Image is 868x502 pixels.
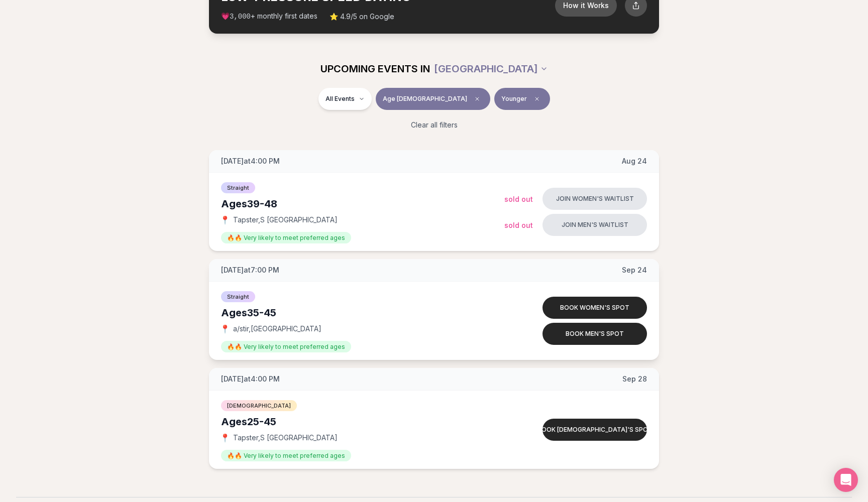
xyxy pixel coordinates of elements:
button: Age [DEMOGRAPHIC_DATA]Clear age [376,88,490,110]
button: Join men's waitlist [542,214,647,236]
span: 🔥🔥 Very likely to meet preferred ages [221,341,351,352]
button: Book women's spot [542,297,647,319]
span: Sep 24 [622,265,647,275]
span: Age [DEMOGRAPHIC_DATA] [383,95,467,103]
span: Sold Out [504,221,533,229]
button: Book [DEMOGRAPHIC_DATA]'s spot [542,419,647,441]
span: All Events [325,95,355,103]
span: [DATE] at 4:00 PM [221,374,280,384]
span: Aug 24 [622,156,647,166]
span: a/stir , [GEOGRAPHIC_DATA] [233,324,321,334]
span: Sep 28 [622,374,647,384]
span: 📍 [221,216,229,224]
span: Clear age [471,93,483,105]
span: Clear preference [531,93,543,105]
span: UPCOMING EVENTS IN [320,62,430,76]
span: 🔥🔥 Very likely to meet preferred ages [221,450,351,461]
span: 📍 [221,434,229,442]
span: Straight [221,182,255,193]
span: 🔥🔥 Very likely to meet preferred ages [221,232,351,243]
button: Join women's waitlist [542,188,647,210]
span: 📍 [221,325,229,333]
span: ⭐ 4.9/5 on Google [330,12,394,22]
button: All Events [318,88,372,110]
button: Clear all filters [405,114,464,136]
span: Straight [221,291,255,302]
span: Younger [501,95,527,103]
span: 💗 + monthly first dates [221,11,317,22]
button: YoungerClear preference [494,88,550,110]
span: [DEMOGRAPHIC_DATA] [221,400,297,411]
span: Tapster , S [GEOGRAPHIC_DATA] [233,215,338,225]
span: [DATE] at 4:00 PM [221,156,280,166]
span: [DATE] at 7:00 PM [221,265,279,275]
button: Book men's spot [542,323,647,345]
div: Ages 25-45 [221,415,504,429]
div: Ages 35-45 [221,306,504,320]
button: [GEOGRAPHIC_DATA] [434,58,548,80]
span: 3,000 [230,13,251,21]
span: Tapster , S [GEOGRAPHIC_DATA] [233,433,338,443]
div: Open Intercom Messenger [834,468,858,492]
span: Sold Out [504,195,533,203]
div: Ages 39-48 [221,197,504,211]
